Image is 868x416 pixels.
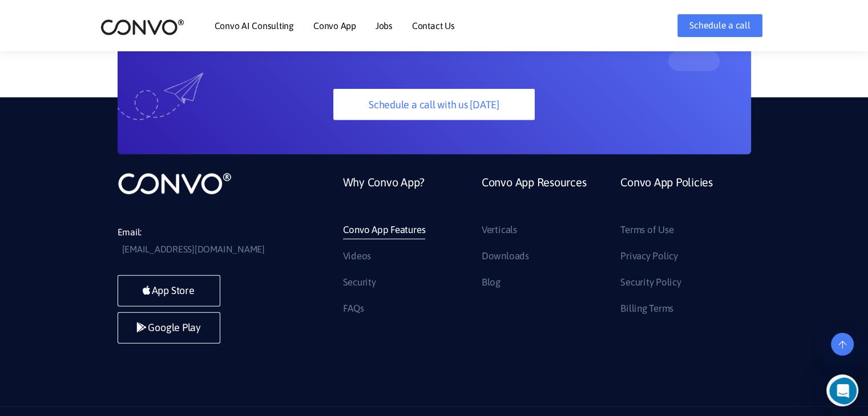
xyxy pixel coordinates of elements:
[215,21,294,30] a: Convo AI Consulting
[343,172,425,221] a: Why Convo App?
[482,221,517,239] a: Verticals
[620,247,678,266] a: Privacy Policy
[826,374,858,406] iframe: Intercom live chat discovery launcher
[313,21,356,30] a: Convo App
[620,300,673,318] a: Billing Terms
[334,172,751,325] div: Footer
[118,312,220,344] a: Google Play
[118,275,220,307] a: App Store
[100,18,184,36] img: logo_2.png
[376,21,393,30] a: Jobs
[482,247,529,266] a: Downloads
[343,300,364,318] a: FAQs
[620,274,681,292] a: Security Policy
[343,274,376,292] a: Security
[118,172,232,195] img: logo_not_found
[677,14,762,37] a: Schedule a call
[412,21,455,30] a: Contact Us
[829,377,865,405] iframe: Intercom live chat
[620,221,673,239] a: Terms of Use
[620,172,713,221] a: Convo App Policies
[118,224,289,258] li: Email:
[333,89,535,120] a: Schedule a call with us [DATE]
[343,221,426,239] a: Convo App Features
[122,241,265,258] a: [EMAIL_ADDRESS][DOMAIN_NAME]
[343,247,372,266] a: Videos
[482,172,586,221] a: Convo App Resources
[482,274,500,292] a: Blog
